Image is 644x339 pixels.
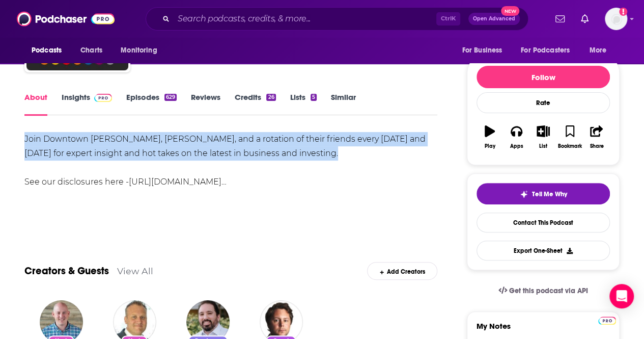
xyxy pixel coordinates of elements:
button: open menu [582,41,620,60]
div: 5 [311,94,317,101]
div: Share [590,143,603,149]
a: Pro website [598,315,616,325]
div: Open Intercom Messenger [609,284,634,308]
img: Podchaser Pro [598,317,616,325]
div: 629 [164,94,177,101]
div: 26 [266,94,275,101]
span: Ctrl K [436,12,460,25]
div: Rate [477,92,610,113]
button: Export One-Sheet [477,241,610,260]
a: [URL][DOMAIN_NAME]… [129,177,227,187]
span: For Podcasters [521,43,570,58]
a: Credits26 [235,92,275,116]
button: Play [477,119,503,155]
button: Show profile menu [605,8,627,30]
span: Get this podcast via API [509,286,588,295]
input: Search podcasts, credits, & more... [174,11,436,27]
div: List [539,143,547,149]
a: View All [117,266,153,276]
a: InsightsPodchaser Pro [62,92,112,116]
button: Follow [477,66,610,88]
span: Podcasts [32,43,62,58]
img: User Profile [605,8,627,30]
span: New [501,6,519,16]
button: Open AdvancedNew [468,13,520,25]
button: open menu [514,41,584,60]
button: List [530,119,556,155]
span: Charts [80,43,102,58]
a: Show notifications dropdown [577,10,593,28]
div: Bookmark [558,143,582,149]
a: Episodes629 [126,92,177,116]
span: Monitoring [121,43,157,58]
a: Creators & Guests [24,265,109,277]
button: Apps [503,119,529,155]
img: tell me why sparkle [520,190,528,198]
a: Get this podcast via API [490,278,596,303]
span: Open Advanced [473,16,515,21]
a: Show notifications dropdown [551,10,569,28]
a: About [24,92,47,116]
img: Podchaser Pro [94,94,112,102]
a: Similar [331,92,356,116]
button: open menu [114,41,170,60]
a: Lists5 [290,92,317,116]
button: open menu [455,41,515,60]
button: Share [583,119,610,155]
span: For Business [462,43,502,58]
button: open menu [24,41,75,60]
a: Charts [74,41,108,60]
span: Logged in as amooers [605,8,627,30]
button: tell me why sparkleTell Me Why [477,183,610,204]
svg: Add a profile image [619,8,627,16]
button: Bookmark [556,119,583,155]
div: Apps [510,143,523,149]
a: Reviews [191,92,220,116]
div: Join Downtown [PERSON_NAME], [PERSON_NAME], and a rotation of their friends every [DATE] and [DAT... [24,132,437,189]
span: More [590,43,607,58]
a: Contact This Podcast [477,213,610,232]
img: Podchaser - Follow, Share and Rate Podcasts [17,9,115,29]
div: Play [485,143,495,149]
label: My Notes [477,321,610,339]
div: Search podcasts, credits, & more... [146,7,528,31]
div: Add Creators [367,262,437,280]
span: Tell Me Why [532,190,567,198]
